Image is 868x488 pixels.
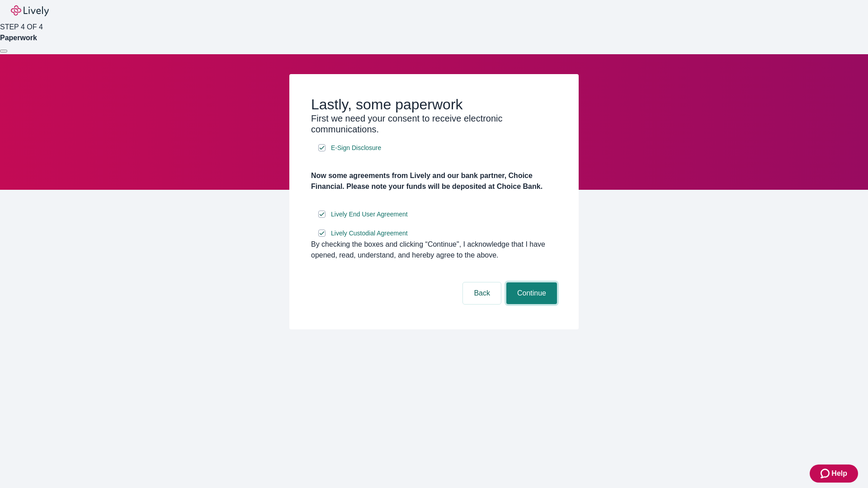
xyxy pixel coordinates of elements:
a: e-sign disclosure document [329,209,410,220]
span: Help [831,468,847,479]
div: By checking the boxes and clicking “Continue", I acknowledge that I have opened, read, understand... [311,239,557,261]
h3: First we need your consent to receive electronic communications. [311,113,557,135]
h2: Lastly, some paperwork [311,96,557,113]
img: Lively [11,5,49,16]
button: Zendesk support iconHelp [810,465,858,483]
span: Lively Custodial Agreement [331,229,408,238]
button: Continue [506,282,557,304]
span: Lively End User Agreement [331,210,408,219]
span: E-Sign Disclosure [331,143,381,153]
h4: Now some agreements from Lively and our bank partner, Choice Financial. Please note your funds wi... [311,170,557,192]
a: e-sign disclosure document [329,228,410,239]
svg: Zendesk support icon [821,468,831,479]
button: Back [463,282,501,304]
a: e-sign disclosure document [329,142,383,154]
